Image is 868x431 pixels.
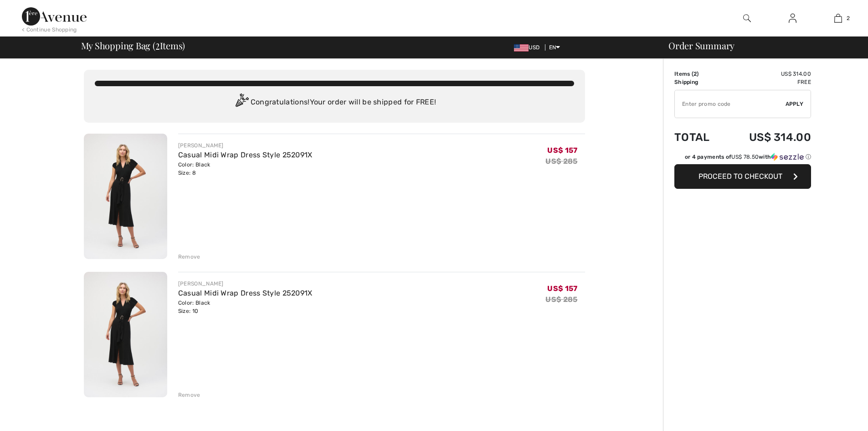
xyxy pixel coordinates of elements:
div: [PERSON_NAME] [178,280,313,288]
img: My Info [789,13,796,24]
td: Total [674,122,724,153]
div: Remove [178,253,200,261]
img: Casual Midi Wrap Dress Style 252091X [84,272,167,397]
button: Proceed to Checkout [674,164,811,189]
img: Congratulation2.svg [232,93,251,112]
div: Color: Black Size: 10 [178,299,313,315]
td: Free [724,78,811,86]
td: Shipping [674,78,724,86]
img: Casual Midi Wrap Dress Style 252091X [84,134,167,259]
span: US$ 157 [547,146,577,155]
span: US$ 78.50 [731,154,759,160]
span: US$ 157 [547,284,577,293]
a: 2 [816,13,860,24]
img: US Dollar [514,44,529,52]
div: Congratulations! Your order will be shipped for FREE! [95,93,574,112]
div: < Continue Shopping [22,26,77,34]
span: 2 [155,39,160,51]
img: Sezzle [771,153,804,161]
span: USD [514,44,543,51]
td: US$ 314.00 [724,70,811,78]
img: 1ère Avenue [22,7,87,26]
div: Color: Black Size: 8 [178,161,313,177]
td: US$ 314.00 [724,122,811,153]
span: EN [549,44,560,51]
span: 2 [693,71,697,77]
div: Order Summary [657,41,863,50]
input: Promo code [675,90,786,118]
a: Casual Midi Wrap Dress Style 252091X [178,151,313,159]
span: 2 [847,14,850,22]
div: [PERSON_NAME] [178,141,313,150]
s: US$ 285 [545,157,577,166]
s: US$ 285 [545,295,577,304]
td: Items ( ) [674,70,724,78]
img: My Bag [834,13,842,24]
span: My Shopping Bag ( Items) [81,41,185,50]
div: or 4 payments of with [685,153,811,161]
a: Casual Midi Wrap Dress Style 252091X [178,289,313,297]
span: Apply [786,100,804,108]
div: or 4 payments ofUS$ 78.50withSezzle Click to learn more about Sezzle [674,153,811,164]
div: Remove [178,391,200,399]
a: Sign In [781,13,804,24]
span: Proceed to Checkout [699,172,782,181]
img: search the website [743,13,751,24]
